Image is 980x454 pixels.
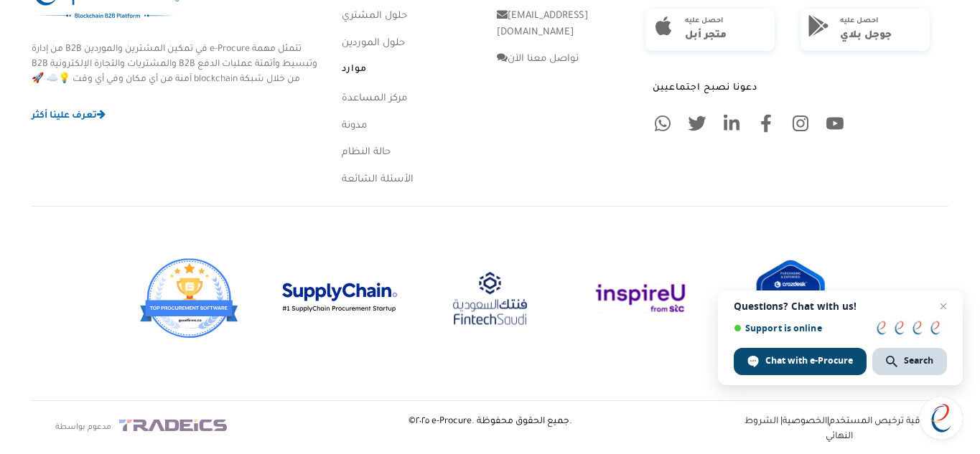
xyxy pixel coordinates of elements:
[342,65,367,75] font: موارد
[55,423,111,432] font: مدعوم بواسطة
[734,348,867,375] div: Chat with e-Procure
[508,54,579,65] font: تواصل معنا الآن
[32,44,317,85] font: تتمثل مهمة e-Procure في تمكين المشترين والموردين B2B من إدارة وتبسيط وأتمتة عمليات الدفع B2B والم...
[685,17,723,25] font: احصل عليه
[431,417,572,427] font: e-Procure. جميع الحقوق محفوظة.
[827,417,829,427] font: |
[734,301,947,312] span: Questions? Chat with us!
[497,11,588,38] a: [EMAIL_ADDRESS][DOMAIN_NAME]
[342,174,414,185] a: الأسئلة الشائعة
[409,417,416,427] font: ©
[935,298,952,315] span: Close chat
[32,111,97,121] font: تعرف علينا أكثر
[840,17,878,25] font: احصل عليه
[765,354,853,367] span: Chat with e-Procure
[826,417,934,442] a: اتفاقية ترخيص المستخدم النهائي
[920,397,963,440] div: Open chat
[840,30,892,41] font: جوجل بلاي
[872,348,947,375] div: Search
[119,412,227,439] img: شعار مدعوم
[783,417,827,427] a: الخصوصية
[653,83,757,93] font: دعونا نصبح اجتماعيين
[685,30,727,41] font: متجر أبل
[780,417,783,427] font: |
[342,11,407,22] a: حلول المشتري
[342,120,367,131] a: مدونة
[745,417,778,427] a: الشروط
[342,38,405,49] a: حلول الموردين
[904,354,933,367] span: Search
[416,417,429,427] font: ٢٠٢٥
[342,147,391,158] a: حالة النظام
[734,323,867,334] span: Support is online
[342,93,407,104] a: مركز المساعدة
[32,109,327,124] a: تعرف علينا أكثر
